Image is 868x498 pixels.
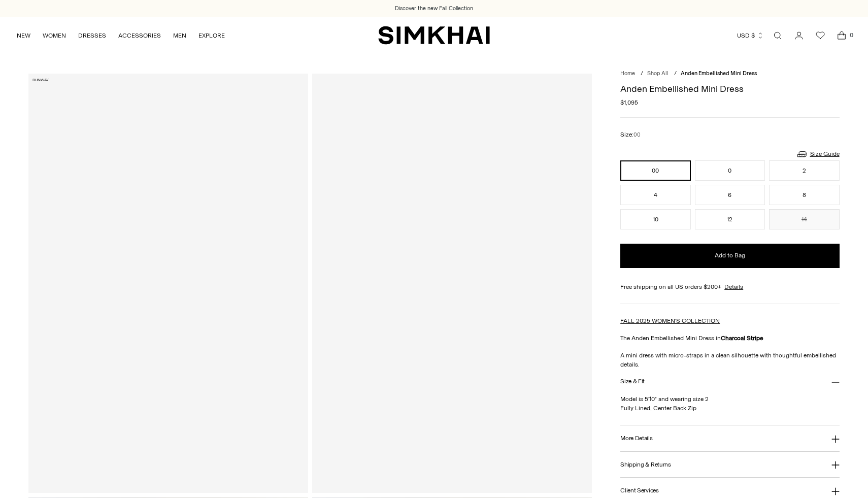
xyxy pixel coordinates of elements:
[695,209,765,229] button: 12
[620,244,839,268] button: Add to Bag
[724,282,743,291] a: Details
[620,185,690,205] button: 4
[769,209,839,229] button: 14
[620,209,690,229] button: 10
[620,452,839,478] button: Shipping & Returns
[847,30,856,40] span: 0
[118,24,161,47] a: ACCESSORIES
[17,24,30,47] a: NEW
[620,435,652,442] h3: More Details
[620,334,839,343] p: The Anden Embellished Mini Dress in
[633,131,641,138] span: 00
[43,24,66,47] a: WOMEN
[78,24,106,47] a: DRESSES
[769,185,839,205] button: 8
[395,5,473,13] a: Discover the new Fall Collection
[721,335,763,342] strong: Charcoal Stripe
[620,425,839,451] button: More Details
[737,24,764,47] button: USD $
[810,25,830,46] a: Wishlist
[767,25,788,46] a: Open search modal
[796,148,840,160] a: Size Guide
[620,378,645,385] h3: Size & Fit
[681,70,757,77] span: Anden Embellished Mini Dress
[674,70,677,78] div: /
[620,461,671,468] h3: Shipping & Returns
[715,251,745,260] span: Add to Bag
[789,25,809,46] a: Go to the account page
[831,25,852,46] a: Open cart modal
[620,394,839,413] p: Model is 5'10" and wearing size 2 Fully Lined, Center Back Zip
[312,74,592,493] a: Anden Embellished Mini Dress
[695,185,765,205] button: 6
[647,70,669,77] a: Shop All
[620,130,641,140] label: Size:
[173,24,186,47] a: MEN
[620,160,690,181] button: 00
[620,70,635,77] a: Home
[620,70,839,78] nav: breadcrumbs
[620,282,839,291] div: Free shipping on all US orders $200+
[769,160,839,181] button: 2
[28,74,308,493] a: Anden Embellished Mini Dress
[198,24,225,47] a: EXPLORE
[695,160,765,181] button: 0
[641,70,643,78] div: /
[620,351,839,369] p: A mini dress with micro-straps in a clean silhouette with thoughtful embellished details.
[620,369,839,395] button: Size & Fit
[378,25,490,45] a: SIMKHAI
[620,317,720,324] a: FALL 2025 WOMEN'S COLLECTION
[620,84,839,93] h1: Anden Embellished Mini Dress
[620,98,638,107] span: $1,095
[620,487,659,494] h3: Client Services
